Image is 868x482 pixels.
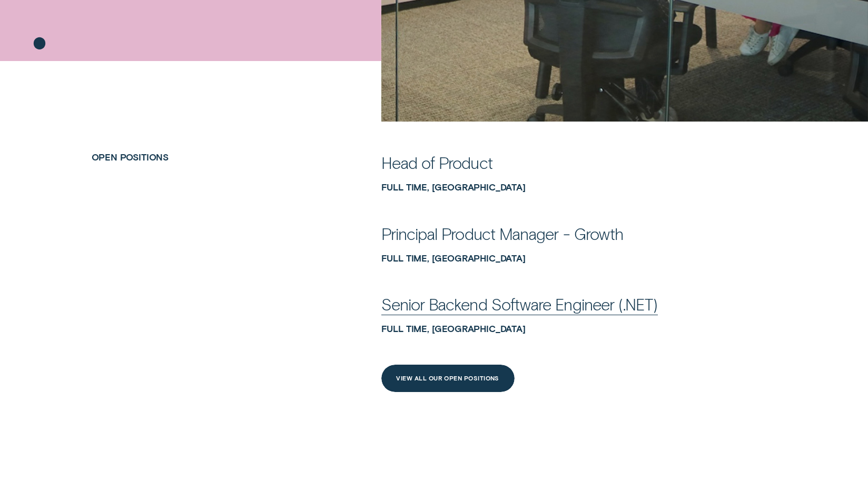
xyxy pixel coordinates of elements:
div: Full Time, Sydney [381,253,777,264]
div: Full Time, Sydney [381,182,777,193]
a: Senior Backend Software Engineer (.NET)Full Time, Sydney [381,305,777,334]
a: View All Our Open Positions [381,365,515,392]
h2: Open Positions [86,152,318,163]
a: Principal Product Manager - GrowthFull Time, Sydney [381,234,777,264]
div: Principal Product Manager - Growth [381,223,624,244]
a: Head of ProductFull Time, Sydney [381,163,777,193]
div: Full Time, Sydney [381,324,777,334]
div: Senior Backend Software Engineer (.NET) [381,294,658,314]
div: Head of Product [381,152,492,173]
